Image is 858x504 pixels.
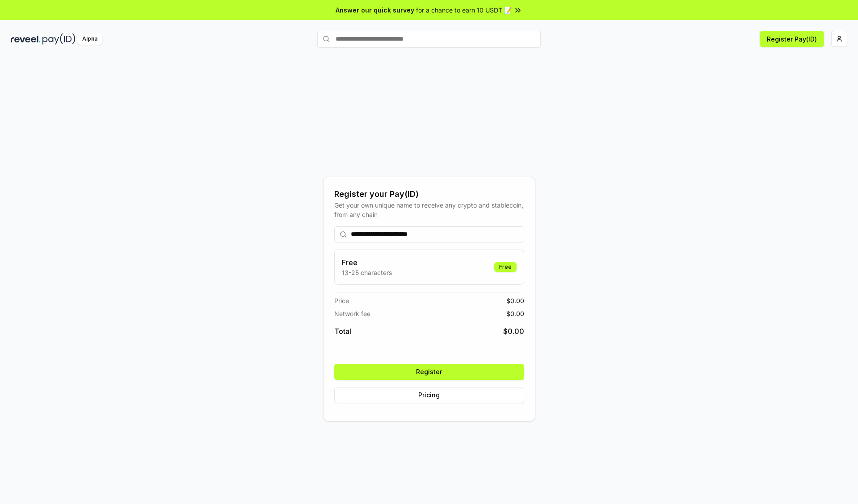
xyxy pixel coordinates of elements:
[334,309,370,318] span: Network fee
[506,296,524,305] span: $ 0.00
[506,309,524,318] span: $ 0.00
[503,326,524,337] span: $ 0.00
[334,387,524,403] button: Pricing
[334,296,349,305] span: Price
[342,257,392,268] h3: Free
[334,364,524,380] button: Register
[334,188,524,200] div: Register your Pay(ID)
[336,5,414,15] span: Answer our quick survey
[42,33,76,45] img: pay_id
[334,200,524,219] div: Get your own unique name to receive any crypto and stablecoin, from any chain
[334,326,351,337] span: Total
[11,33,41,45] img: reveel_dark
[416,5,512,15] span: for a chance to earn 10 USDT 📝
[342,268,392,277] p: 13-25 characters
[77,33,102,45] div: Alpha
[494,262,517,272] div: Free
[760,31,824,47] button: Register Pay(ID)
